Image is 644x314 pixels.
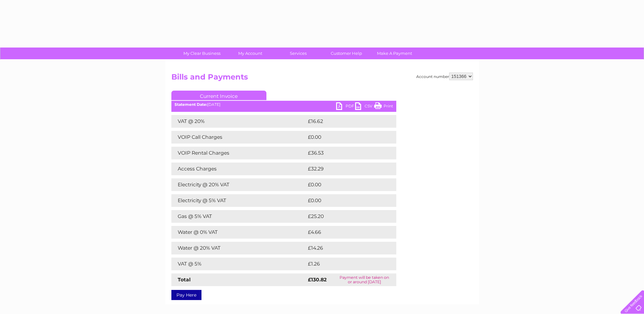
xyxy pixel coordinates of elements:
[355,102,374,112] a: CSV
[171,131,306,144] td: VOIP Call Charges
[320,48,373,59] a: Customer Help
[171,258,306,270] td: VAT @ 5%
[171,194,306,207] td: Electricity @ 5% VAT
[171,115,306,128] td: VAT @ 20%
[272,48,324,59] a: Services
[306,115,383,128] td: £16.62
[306,242,383,254] td: £14.26
[176,48,228,59] a: My Clear Business
[171,290,201,300] a: Pay Here
[306,210,383,223] td: £25.20
[306,258,381,270] td: £1.26
[171,147,306,159] td: VOIP Rental Charges
[306,147,383,159] td: £36.53
[374,102,393,112] a: Print
[175,102,207,107] b: Statement Date:
[171,178,306,191] td: Electricity @ 20% VAT
[368,48,421,59] a: Make A Payment
[224,48,276,59] a: My Account
[306,163,383,175] td: £32.29
[336,102,355,112] a: PDF
[178,277,191,283] strong: Total
[306,194,382,207] td: £0.00
[171,226,306,239] td: Water @ 0% VAT
[171,73,473,85] h2: Bills and Payments
[416,73,473,80] div: Account number
[306,226,382,239] td: £4.66
[171,163,306,175] td: Access Charges
[306,178,382,191] td: £0.00
[308,277,327,283] strong: £130.82
[171,102,396,107] div: [DATE]
[306,131,382,144] td: £0.00
[333,273,396,286] td: Payment will be taken on or around [DATE]
[171,91,266,100] a: Current Invoice
[171,210,306,223] td: Gas @ 5% VAT
[171,242,306,254] td: Water @ 20% VAT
